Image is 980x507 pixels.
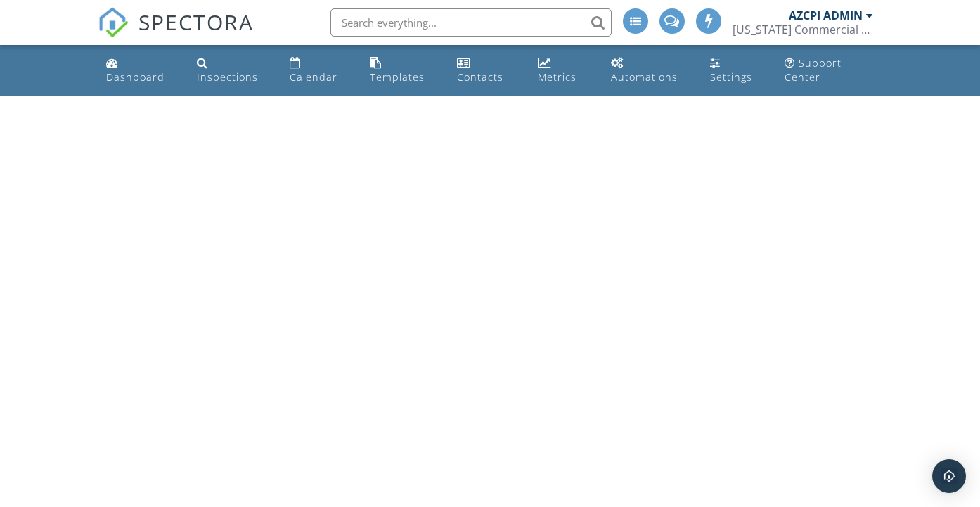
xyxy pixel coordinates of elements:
[98,19,254,49] a: SPECTORA
[538,70,576,84] div: Metrics
[197,70,258,84] div: Inspections
[451,51,521,91] a: Contacts
[611,70,678,84] div: Automations
[932,459,966,493] div: Open Intercom Messenger
[785,56,842,84] div: Support Center
[789,8,863,23] div: AZCPI ADMIN
[605,51,693,91] a: Automations (Advanced)
[710,70,752,84] div: Settings
[364,51,440,91] a: Templates
[101,51,180,91] a: Dashboard
[290,70,337,84] div: Calendar
[779,51,879,91] a: Support Center
[370,70,425,84] div: Templates
[330,8,612,37] input: Search everything...
[191,51,273,91] a: Inspections
[98,7,129,38] img: The Best Home Inspection Software - Spectora
[532,51,595,91] a: Metrics
[138,7,254,37] span: SPECTORA
[284,51,353,91] a: Calendar
[733,23,873,37] div: Arizona Commercial Property Inspections
[106,70,165,84] div: Dashboard
[704,51,768,91] a: Settings
[457,70,503,84] div: Contacts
